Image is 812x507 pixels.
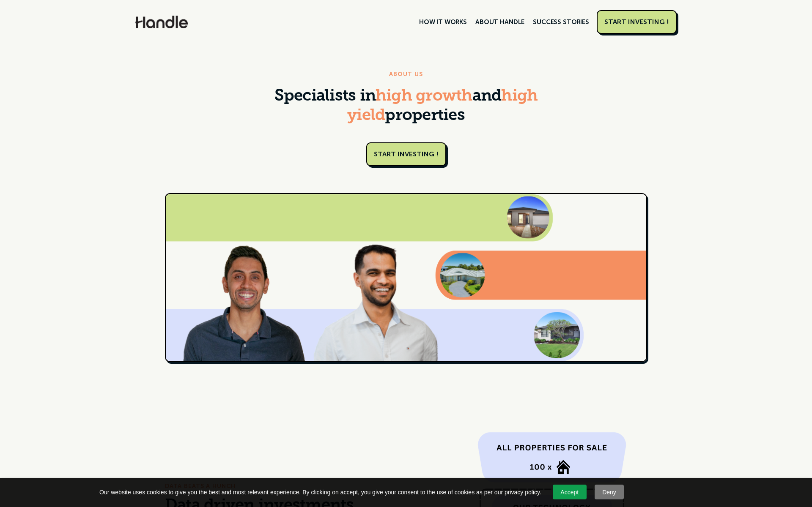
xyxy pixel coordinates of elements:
[595,485,624,499] a: Deny
[376,88,472,105] span: high growth
[597,10,677,34] a: START INVESTING !
[529,15,593,29] a: SUCCESS STORIES
[366,142,446,166] a: START INVESTING !
[553,485,587,499] a: Accept
[415,15,471,29] a: HOW IT WORKS
[389,69,423,79] div: ABOUT US
[471,15,529,29] a: ABOUT HANDLE
[99,488,541,496] span: Our website uses cookies to give you the best and most relevant experience. By clicking on accept...
[347,88,538,124] span: high yield
[273,87,539,125] h1: Specialists in and properties
[604,18,669,26] div: START INVESTING !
